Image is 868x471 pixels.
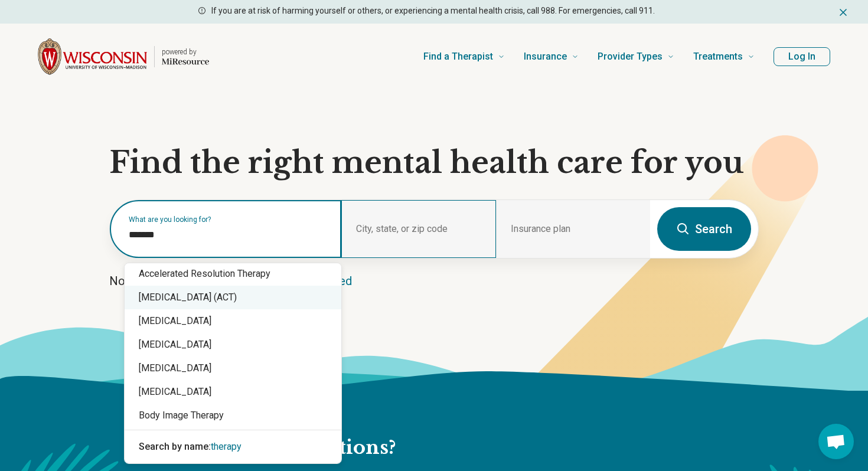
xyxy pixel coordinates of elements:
button: Log In [774,47,830,66]
div: [MEDICAL_DATA] (ACT) [125,286,341,309]
div: [MEDICAL_DATA] [125,356,341,380]
span: therapy [211,441,242,452]
p: Not sure what you’re looking for? [109,273,759,289]
span: Find a Therapist [423,48,493,65]
span: Search by name: [139,441,211,452]
div: [MEDICAL_DATA] [125,333,341,356]
h2: Have any questions? [195,436,645,460]
div: Suggestions [125,257,341,463]
span: Provider Types [598,48,663,65]
div: Accelerated Resolution Therapy [125,262,341,286]
div: [MEDICAL_DATA] [125,380,341,404]
div: [MEDICAL_DATA] [125,309,341,333]
button: Search [657,207,751,251]
p: powered by [162,47,209,57]
div: Open chat [818,424,854,459]
label: What are you looking for? [129,216,327,223]
div: Body Image Therapy [125,404,341,427]
span: Treatments [693,48,743,65]
span: Insurance [524,48,567,65]
button: Dismiss [837,5,849,19]
h1: Find the right mental health care for you [109,145,759,181]
p: If you are at risk of harming yourself or others, or experiencing a mental health crisis, call 98... [211,5,655,17]
a: Home page [38,38,209,76]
